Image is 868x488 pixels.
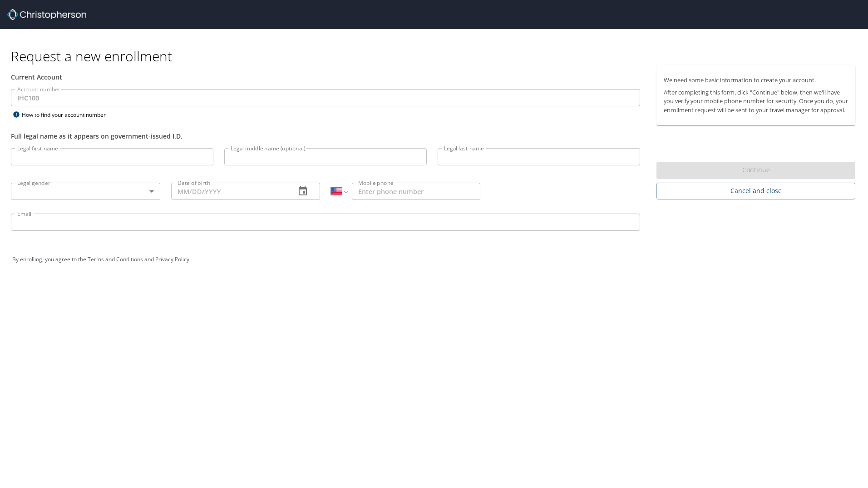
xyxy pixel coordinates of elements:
[171,183,289,200] input: MM/DD/YYYY
[664,76,848,85] p: We need some basic information to create your account.
[11,47,863,65] h1: Request a new enrollment
[7,9,86,20] img: cbt logo
[88,255,143,263] a: Terms and Conditions
[11,72,640,82] div: Current Account
[11,131,640,141] div: Full legal name as it appears on government-issued I.D.
[664,88,848,115] p: After completing this form, click "Continue" below, then we'll have you verify your mobile phone ...
[11,109,124,120] div: How to find your account number
[155,255,189,263] a: Privacy Policy
[12,248,856,271] div: By enrolling, you agree to the and .
[656,183,855,199] button: Cancel and close
[11,183,160,200] div: ​
[664,185,848,197] span: Cancel and close
[352,183,480,200] input: Enter phone number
